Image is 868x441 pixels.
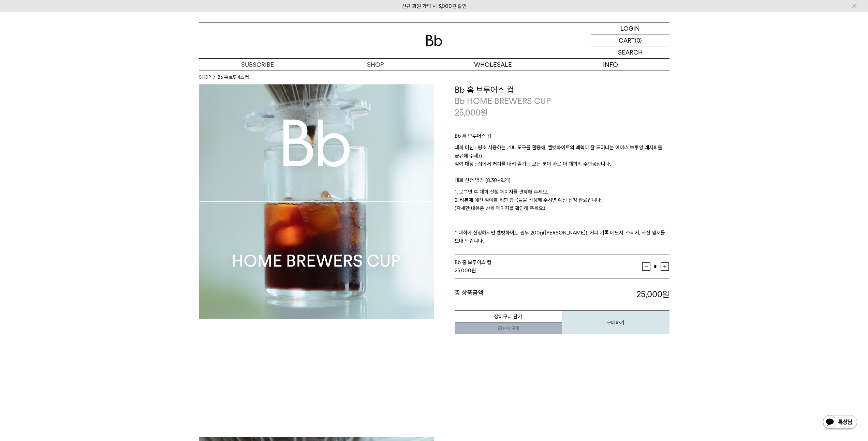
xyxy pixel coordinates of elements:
a: CART (0) [591,34,670,46]
p: 대회 미션 : 평소 사용하는 커피 도구를 활용해, 벨벳화이트의 매력이 잘 드러나는 아이스 브루잉 레시피를 공유해 주세요. 참여 대상 : 집에서 커피를 내려 즐기는 모든 분이 ... [455,143,670,176]
span: 원 [481,108,488,118]
button: 장바구니 담기 [455,310,562,322]
b: 원 [662,289,670,299]
p: SEARCH [618,46,643,58]
p: CART [619,34,635,46]
a: LOGIN [591,22,670,34]
h3: Bb 홈 브루어스 컵 [455,84,670,96]
p: WHOLESALE [434,59,552,71]
button: 증가 [661,262,669,271]
p: Bb 홈 브루어스 컵 [455,132,670,143]
button: 구매하기 [562,310,670,334]
li: Bb 홈 브루어스 컵 [218,74,249,81]
strong: 25,000 [636,289,670,299]
a: SHOP [317,59,434,71]
p: INFO [552,59,670,71]
img: 로고 [426,35,442,46]
p: LOGIN [620,22,640,34]
a: SHOP [199,74,211,81]
p: 25,000 [455,107,488,119]
a: 신규 회원 가입 시 3,000원 할인 [402,3,467,9]
p: 1. 로그인 후 대회 신청 페이지를 결제해 주세요. 2. 리뷰에 예선 참여를 위한 항목들을 작성해 주시면 예선 신청 완료입니다. (자세한 내용은 상세 페이지를 확인해 주세요.... [455,188,670,245]
dt: 총 상품금액 [455,289,562,300]
a: 새창 [455,322,562,334]
img: Bb 홈 브루어스 컵 [199,84,434,319]
p: (0) [635,34,642,46]
img: 카카오톡 채널 1:1 채팅 버튼 [822,414,858,431]
button: 감소 [642,262,650,271]
p: Bb HOME BREWERS CUP [455,95,670,107]
span: Bb 홈 브루어스 컵 [455,259,491,265]
strong: 25,000 [455,268,471,274]
p: 대회 신청 방법 (8.30~9.21) [455,176,670,188]
a: SUBSCRIBE [199,59,317,71]
div: 원 [455,267,642,275]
